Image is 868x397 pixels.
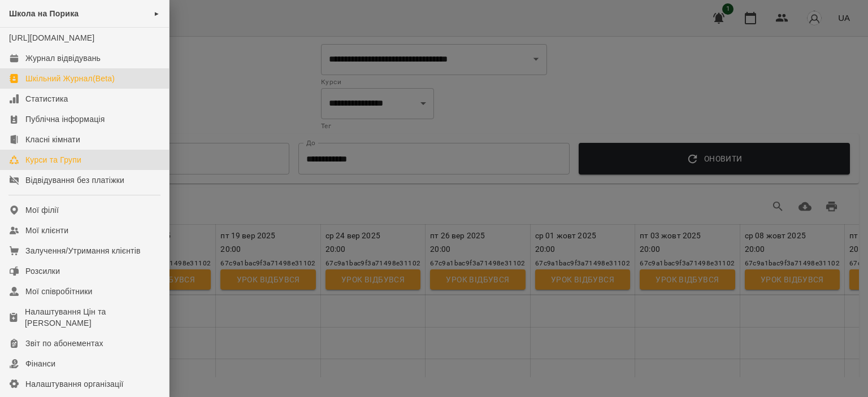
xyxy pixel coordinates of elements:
div: Звіт по абонементах [25,338,103,349]
div: Фінанси [25,358,55,369]
div: Мої співробітники [25,286,93,297]
div: Публічна інформація [25,114,105,125]
div: Курси та Групи [25,154,81,165]
div: Класні кімнати [25,134,80,145]
div: Розсилки [25,265,60,277]
div: Відвідування без платіжки [25,174,124,186]
a: [URL][DOMAIN_NAME] [9,33,94,42]
div: Статистика [25,93,68,104]
div: Залучення/Утримання клієнтів [25,245,141,256]
div: Журнал відвідувань [25,53,101,64]
span: Школа на Порика [9,9,79,18]
div: Мої клієнти [25,225,68,236]
div: Шкільний Журнал(Beta) [25,73,115,84]
span: ► [154,9,160,18]
div: Налаштування Цін та [PERSON_NAME] [25,306,160,329]
div: Налаштування організації [25,378,124,390]
div: Мої філії [25,204,59,216]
